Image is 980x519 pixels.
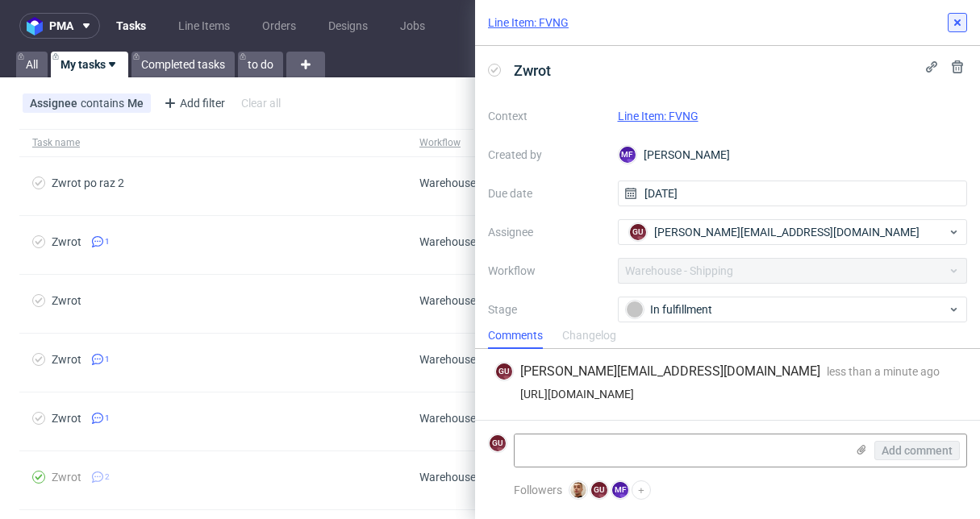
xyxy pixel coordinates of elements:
label: Due date [488,184,605,203]
a: All [16,52,48,77]
a: Tasks [106,13,156,39]
span: 1 [105,412,110,425]
figcaption: MF [619,147,636,163]
span: Assignee [30,97,81,110]
div: Changelog [562,323,616,349]
figcaption: gu [591,482,607,498]
span: less than a minute ago [827,365,940,378]
label: Stage [488,300,605,319]
figcaption: MF [612,482,628,498]
span: Zwrot [507,57,557,84]
div: Zwrot [52,471,81,484]
span: [PERSON_NAME][EMAIL_ADDRESS][DOMAIN_NAME] [654,224,920,240]
div: Clear all [238,92,284,114]
a: My tasks [51,52,128,77]
span: 1 [105,235,110,248]
span: [PERSON_NAME][EMAIL_ADDRESS][DOMAIN_NAME] [520,363,820,380]
div: [URL][DOMAIN_NAME] [494,388,961,401]
a: Line Items [169,13,240,39]
div: Zwrot [52,235,81,248]
a: Jobs [390,13,435,39]
a: to do [238,52,283,77]
div: Warehouse - Shipping [419,412,528,425]
figcaption: gu [496,363,512,380]
div: In fulfillment [626,301,947,318]
figcaption: gu [490,435,506,451]
label: Assignee [488,222,605,242]
button: + [632,480,651,500]
div: Zwrot [52,353,81,366]
div: Warehouse - Shipping [419,176,528,189]
label: Workflow [488,261,605,280]
a: Designs [319,13,377,39]
a: Line Item: FVNG [618,110,699,122]
span: pma [49,20,73,31]
div: [PERSON_NAME] [618,142,968,168]
div: Workflow [419,136,461,149]
div: Comments [488,323,543,349]
div: Warehouse - Shipping [419,353,528,366]
label: Created by [488,145,605,164]
div: Zwrot [52,294,81,307]
div: Warehouse - Shipping [419,294,528,307]
figcaption: gu [630,224,646,240]
div: Add filter [157,90,228,116]
div: Warehouse - Shipping [419,471,528,484]
div: Zwrot po raz 2 [52,176,124,189]
span: 2 [105,471,110,484]
img: logo [27,17,49,35]
label: Context [488,106,605,126]
a: Line Item: FVNG [488,15,569,31]
a: Completed tasks [131,52,235,77]
div: Warehouse - Shipping [419,235,528,248]
a: Orders [252,13,306,39]
div: Me [127,97,144,110]
button: pma [19,13,100,39]
span: Task name [32,136,394,150]
img: Bartłomiej Leśniczuk [570,482,586,498]
span: contains [81,97,127,110]
div: Zwrot [52,412,81,425]
span: 1 [105,353,110,366]
span: Followers [514,484,562,496]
